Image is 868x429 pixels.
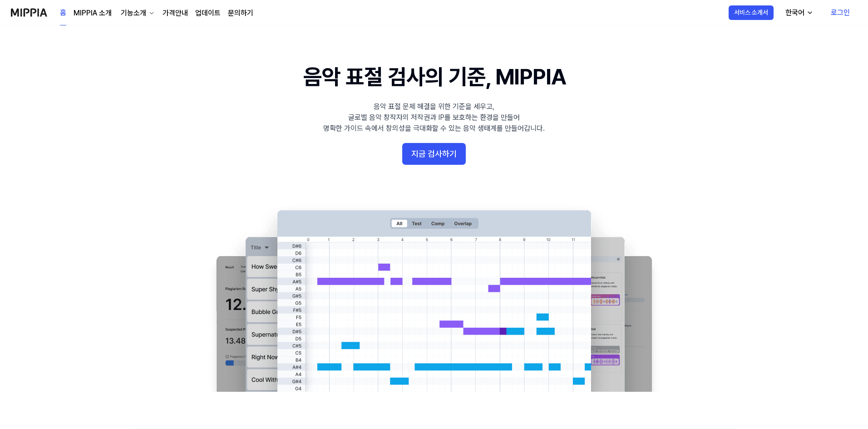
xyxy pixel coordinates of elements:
[228,8,253,19] a: 문의하기
[303,62,565,92] h1: 음악 표절 검사의 기준, MIPPIA
[729,5,774,20] button: 서비스 소개서
[195,8,221,19] a: 업데이트
[119,8,148,19] div: 기능소개
[402,143,466,165] button: 지금 검사하기
[74,8,112,19] a: MIPPIA 소개
[60,0,66,25] a: 홈
[163,8,188,19] a: 가격안내
[778,4,819,22] button: 한국어
[119,8,155,19] button: 기능소개
[323,101,545,134] div: 음악 표절 문제 해결을 위한 기준을 세우고, 글로벌 음악 창작자의 저작권과 IP를 보호하는 환경을 만들어 명확한 가이드 속에서 창의성을 극대화할 수 있는 음악 생태계를 만들어...
[784,7,806,18] div: 한국어
[198,201,670,392] img: main Image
